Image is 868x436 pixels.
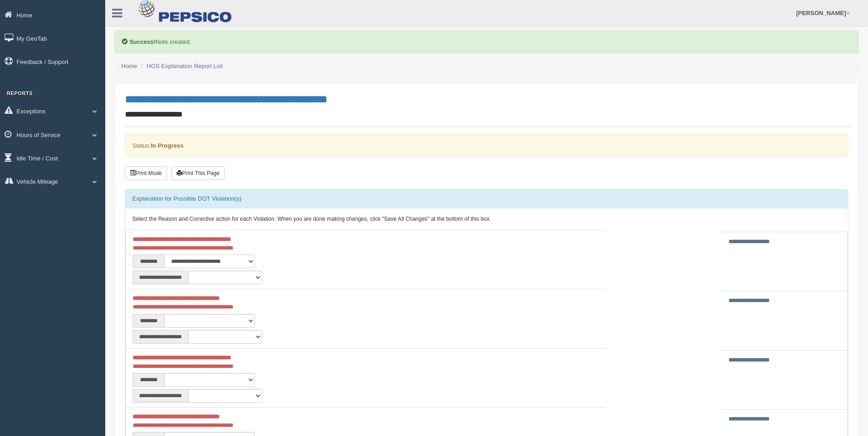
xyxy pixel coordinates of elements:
[114,30,859,53] div: Note created.
[172,166,225,180] button: Print This Page
[129,38,156,45] b: Success!
[125,208,848,230] div: Select the Reason and Corrective action for each Violation. When you are done making changes, cli...
[147,63,223,69] a: HOS Explanation Report List
[125,134,848,157] div: Status:
[151,142,183,149] strong: In Progress
[125,166,167,180] button: Print Mode
[121,63,137,69] a: Home
[125,190,848,208] div: Explanation for Possible DOT Violation(s)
